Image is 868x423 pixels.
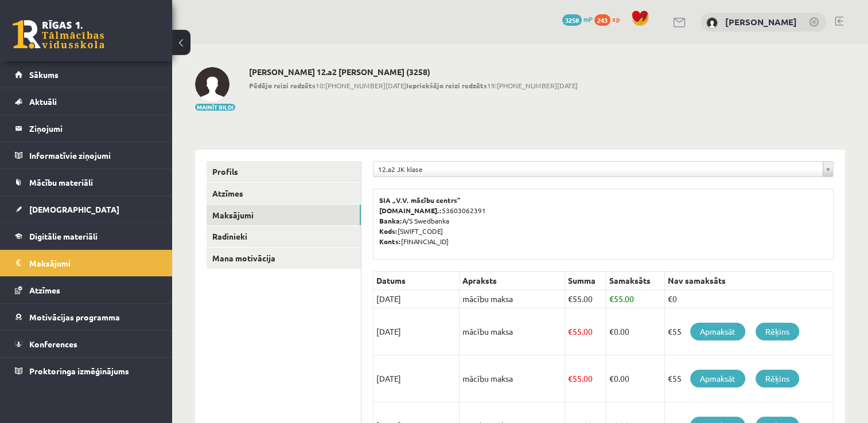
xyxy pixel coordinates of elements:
a: Profils [207,161,361,182]
span: € [609,326,614,336]
button: Mainīt bildi [195,104,235,111]
span: € [609,373,614,383]
b: [DOMAIN_NAME].: [379,206,442,215]
td: €0 [664,290,833,308]
span: mP [583,14,593,23]
legend: Informatīvie ziņojumi [29,142,158,169]
a: Rēķins [756,370,799,387]
td: [DATE] [373,308,460,355]
img: Paula Svilāne [706,17,718,29]
span: 243 [594,14,610,26]
a: Rīgas 1. Tālmācības vidusskola [13,20,104,49]
a: 243 xp [594,14,625,23]
td: [DATE] [373,290,460,308]
td: 55.00 [565,308,606,355]
td: mācību maksa [460,308,565,355]
span: Digitālie materiāli [29,231,98,241]
b: Konts: [379,237,401,246]
a: Maksājumi [15,250,158,276]
th: Nav samaksāts [664,272,833,290]
a: Mana motivācija [207,248,361,269]
h2: [PERSON_NAME] 12.a2 [PERSON_NAME] (3258) [249,67,578,77]
a: 12.a2 JK klase [373,162,833,177]
th: Summa [565,272,606,290]
span: € [609,293,614,304]
span: 3258 [562,14,582,26]
td: €55 [664,308,833,355]
b: Kods: [379,226,398,236]
a: Ziņojumi [15,115,158,142]
a: Maksājumi [207,205,361,226]
span: € [568,293,573,304]
a: Informatīvie ziņojumi [15,142,158,169]
td: 55.00 [565,355,606,402]
legend: Maksājumi [29,250,158,276]
td: [DATE] [373,355,460,402]
span: 12.a2 JK klase [378,162,818,177]
img: Paula Svilāne [195,67,229,101]
td: 0.00 [606,308,665,355]
b: Iepriekšējo reizi redzēts [406,81,487,90]
span: Sākums [29,69,59,80]
th: Datums [373,272,460,290]
td: 55.00 [565,290,606,308]
span: xp [612,14,620,23]
span: 10:[PHONE_NUMBER][DATE] 19:[PHONE_NUMBER][DATE] [249,80,578,91]
a: Apmaksāt [690,370,745,387]
span: Mācību materiāli [29,177,93,187]
a: Sākums [15,61,158,88]
b: Pēdējo reizi redzēts [249,81,316,90]
th: Apraksts [460,272,565,290]
a: 3258 mP [562,14,593,23]
span: [DEMOGRAPHIC_DATA] [29,204,119,214]
a: Mācību materiāli [15,169,158,195]
b: Banka: [379,216,402,225]
span: Motivācijas programma [29,312,120,322]
td: mācību maksa [460,355,565,402]
b: SIA „V.V. mācību centrs” [379,195,461,205]
span: Proktoringa izmēģinājums [29,366,129,376]
a: Proktoringa izmēģinājums [15,358,158,384]
a: Rēķins [756,323,799,340]
th: Samaksāts [606,272,665,290]
p: 53603062391 A/S Swedbanka [SWIFT_CODE] [FINANCIAL_ID] [379,195,827,246]
span: Aktuāli [29,96,57,107]
span: Atzīmes [29,285,60,295]
legend: Ziņojumi [29,115,158,142]
td: 55.00 [606,290,665,308]
td: mācību maksa [460,290,565,308]
a: Konferences [15,331,158,357]
td: €55 [664,355,833,402]
a: Digitālie materiāli [15,223,158,249]
a: Aktuāli [15,88,158,115]
span: € [568,326,573,336]
a: [DEMOGRAPHIC_DATA] [15,196,158,222]
td: 0.00 [606,355,665,402]
span: Konferences [29,339,77,349]
a: Motivācijas programma [15,304,158,330]
a: Radinieki [207,226,361,247]
a: Atzīmes [15,277,158,303]
a: [PERSON_NAME] [725,16,797,28]
span: € [568,373,573,383]
a: Atzīmes [207,183,361,204]
a: Apmaksāt [690,323,745,340]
